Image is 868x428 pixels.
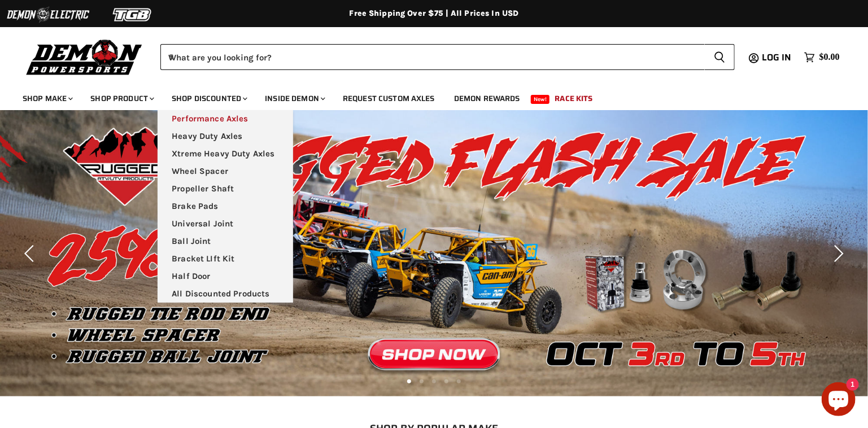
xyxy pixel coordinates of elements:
a: Shop Product [82,87,161,110]
button: Previous [20,242,42,265]
a: Xtreme Heavy Duty Axles [158,145,293,163]
a: Wheel Spacer [158,163,293,180]
inbox-online-store-chat: Shopify online store chat [818,382,859,419]
a: $0.00 [799,49,845,65]
a: Ball Joint [158,233,293,250]
a: All Discounted Products [158,285,293,303]
a: Brake Pads [158,198,293,215]
a: Inside Demon [256,87,332,110]
li: Page dot 3 [432,379,436,383]
img: Demon Powersports [23,37,146,77]
ul: Main menu [158,110,293,303]
a: Shop Make [14,87,80,110]
span: $0.00 [819,52,840,63]
a: Universal Joint [158,215,293,233]
button: Search [705,44,735,70]
form: Product [160,44,735,70]
button: Next [826,242,848,265]
a: Heavy Duty Axles [158,128,293,145]
a: Half Door [158,268,293,285]
a: Race Kits [547,87,601,110]
a: Bracket LIft Kit [158,250,293,268]
a: Log in [757,53,799,63]
li: Page dot 5 [457,379,461,383]
li: Page dot 2 [420,379,424,383]
a: Performance Axles [158,110,293,128]
li: Page dot 1 [407,379,411,383]
a: Shop Discounted [163,87,254,110]
a: Request Custom Axles [334,87,443,110]
input: When autocomplete results are available use up and down arrows to review and enter to select [160,44,705,70]
a: Propeller Shaft [158,180,293,198]
span: Log in [762,50,792,64]
img: TGB Logo 2 [90,4,175,25]
span: New! [531,95,550,104]
img: Demon Electric Logo 2 [6,4,90,25]
ul: Main menu [14,82,837,110]
a: Demon Rewards [446,87,529,110]
li: Page dot 4 [444,379,448,383]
